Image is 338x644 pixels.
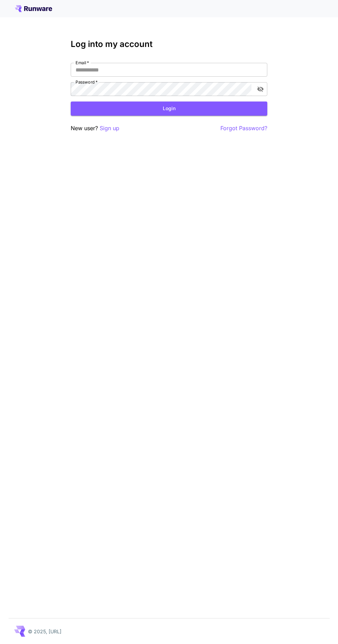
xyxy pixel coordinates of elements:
p: New user? [71,124,119,133]
label: Password [76,79,98,85]
button: Sign up [100,124,119,133]
button: Forgot Password? [220,124,267,133]
label: Email [76,60,89,66]
button: toggle password visibility [254,83,267,95]
p: © 2025, [URL] [28,628,61,635]
h3: Log into my account [71,39,267,49]
button: Login [71,102,267,116]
